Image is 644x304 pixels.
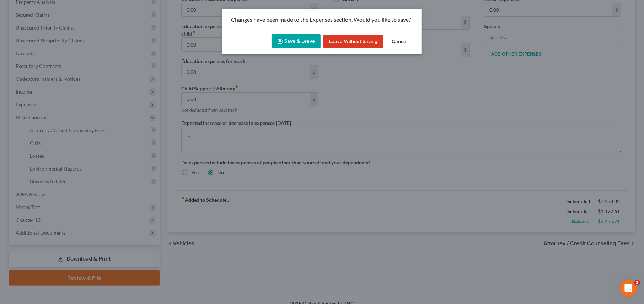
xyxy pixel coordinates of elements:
[620,280,637,297] iframe: Intercom live chat
[634,280,640,285] span: 2
[323,35,383,49] button: Leave without Saving
[231,16,413,24] p: Changes have been made to the Expenses section. Would you like to save?
[386,35,413,49] button: Cancel
[272,34,321,49] button: Save & Leave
